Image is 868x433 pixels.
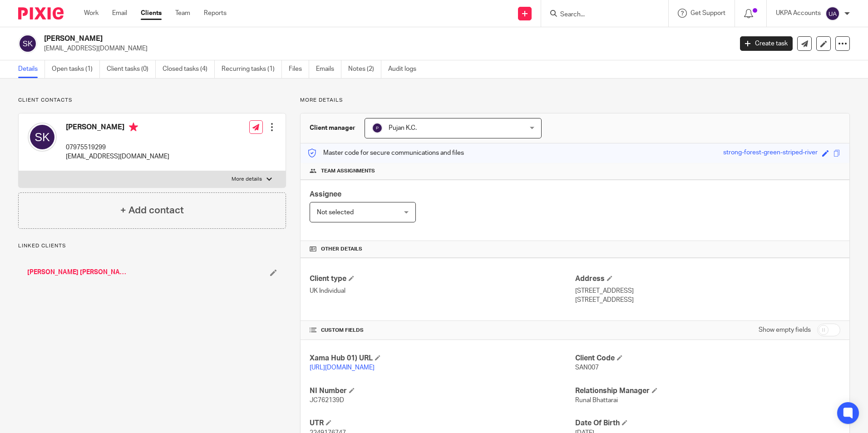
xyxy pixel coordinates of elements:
span: Team assignments [321,167,375,175]
p: Linked clients [18,242,286,250]
img: svg%3E [372,123,383,133]
span: Other details [321,246,362,253]
a: Reports [204,9,227,18]
label: Show empty fields [759,325,811,335]
h4: UTR [310,418,575,428]
a: Files [289,60,309,78]
h4: [PERSON_NAME] [66,123,169,134]
span: Pujan K.C. [389,125,417,131]
h4: Relationship Manager [575,386,840,396]
p: UK Individual [310,286,575,295]
span: Assignee [310,191,341,198]
a: Client tasks (0) [107,60,156,78]
a: Clients [141,9,162,18]
h4: CUSTOM FIELDS [310,327,575,334]
a: Work [84,9,99,18]
a: Team [175,9,190,18]
a: Notes (2) [348,60,381,78]
h2: [PERSON_NAME] [44,34,590,44]
h4: Date Of Birth [575,418,840,428]
span: Runal Bhattarai [575,397,618,403]
h4: Client type [310,274,575,284]
p: [STREET_ADDRESS] [575,286,840,295]
p: Client contacts [18,97,286,104]
i: Primary [129,123,138,132]
div: strong-forest-green-striped-river [723,148,818,158]
a: Emails [316,60,341,78]
a: Recurring tasks (1) [222,60,282,78]
p: More details [232,176,262,183]
a: [URL][DOMAIN_NAME] [310,364,375,371]
img: svg%3E [18,34,37,53]
a: Audit logs [388,60,423,78]
h4: + Add contact [120,203,184,217]
input: Search [559,11,641,19]
a: [PERSON_NAME] [PERSON_NAME] [27,268,127,277]
h4: Xama Hub 01) URL [310,354,575,363]
a: Closed tasks (4) [163,60,215,78]
a: Create task [740,36,793,51]
a: Open tasks (1) [52,60,100,78]
span: Get Support [690,10,725,16]
p: [EMAIL_ADDRESS][DOMAIN_NAME] [66,152,169,161]
span: JC762139D [310,397,344,403]
p: UKPA Accounts [776,9,821,18]
a: Details [18,60,45,78]
span: SAN007 [575,364,599,371]
p: Master code for secure communications and files [307,148,464,157]
p: 07975519299 [66,143,169,152]
h4: NI Number [310,386,575,396]
h4: Client Code [575,354,840,363]
h4: Address [575,274,840,284]
p: [STREET_ADDRESS] [575,295,840,305]
img: svg%3E [825,6,840,21]
img: svg%3E [28,123,57,152]
h3: Client manager [310,123,355,133]
p: [EMAIL_ADDRESS][DOMAIN_NAME] [44,44,726,53]
span: Not selected [317,209,354,216]
p: More details [300,97,850,104]
img: Pixie [18,7,64,20]
a: Email [112,9,127,18]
